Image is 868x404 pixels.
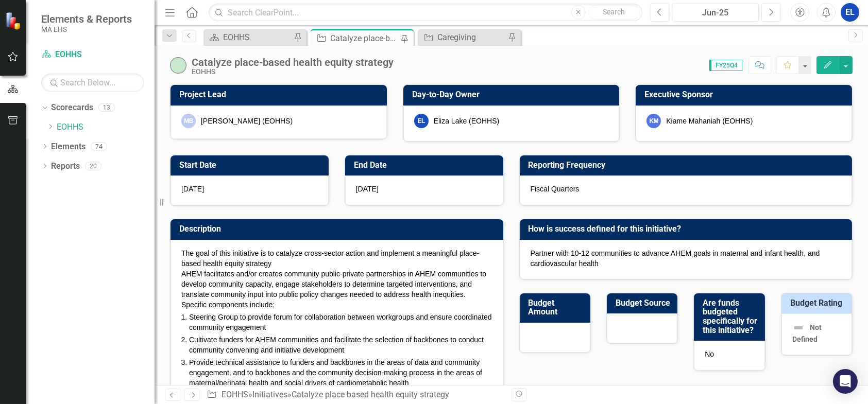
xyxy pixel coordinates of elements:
[41,49,144,61] a: EOHHS
[412,90,615,99] h3: Day-to-Day Owner
[252,390,287,399] a: Initiatives
[529,224,847,234] h3: How is success defined for this initiative?
[292,390,449,399] div: Catalyze place-based health equity strategy
[91,142,107,151] div: 74
[189,313,492,331] span: Steering Group to provide forum for collaboration between workgroups and ensure coordinated commu...
[616,298,672,308] h3: Budget Source
[531,248,842,269] p: Partner with 10-12 communities to advance AHEM goals in maternal and infant health, and cardiovas...
[51,102,93,114] a: Scorecards
[179,161,324,170] h3: Start Date
[703,298,759,335] h3: Are funds budgeted specifically for this initiative?
[603,8,625,16] span: Search
[790,298,847,308] h3: Budget Rating
[792,322,805,334] img: Not Defined
[201,116,293,126] div: [PERSON_NAME] (EOHHS)
[41,25,132,33] small: MA EHS
[420,31,505,44] a: Caregiving
[181,185,204,193] span: [DATE]
[222,390,248,399] a: EOHHS
[434,116,500,126] div: Eliza Lake (EOHHS)
[529,161,847,170] h3: Reporting Frequency
[330,32,398,45] div: Catalyze place-based health equity strategy
[98,103,115,112] div: 13
[5,11,24,30] img: ClearPoint Strategy
[833,369,858,394] div: Open Intercom Messenger
[181,270,486,309] span: AHEM facilitates and/or creates community public-private partnerships in AHEM communities to deve...
[414,114,429,128] div: EL
[51,161,80,172] a: Reports
[192,57,394,68] div: Catalyze place-based health equity strategy
[179,224,498,234] h3: Description
[57,121,155,133] a: EOHHS
[170,57,186,74] img: On-track
[529,298,585,317] h3: Budget Amount
[666,116,753,126] div: Kiame Mahaniah (EOHHS)
[705,350,714,358] span: No
[179,90,382,99] h3: Project Lead
[841,3,859,22] button: EL
[223,31,291,44] div: EOHHS
[209,4,642,22] input: Search ClearPoint...
[676,7,756,19] div: Jun-25
[85,162,101,170] div: 20
[189,358,482,387] span: Provide technical assistance to funders and backbones in the areas of data and community engageme...
[588,5,640,20] button: Search
[672,3,759,22] button: Jun-25
[181,114,196,128] div: MB
[207,389,503,401] div: » »
[646,114,661,128] div: KM
[181,248,492,269] p: The goal of this initiative is to catalyze cross-sector action and implement a meaningful place-b...
[189,336,484,354] span: Cultivate funders for AHEM communities and facilitate the selection of backbones to conduct commu...
[709,60,742,71] span: FY25Q4
[354,161,498,170] h3: End Date
[41,74,144,92] input: Search Below...
[520,175,853,205] div: Fiscal Quarters
[437,31,505,44] div: Caregiving
[356,185,379,193] span: [DATE]
[41,13,132,25] span: Elements & Reports
[51,141,86,153] a: Elements
[644,90,847,99] h3: Executive Sponsor
[206,31,291,44] a: EOHHS
[192,68,394,76] div: EOHHS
